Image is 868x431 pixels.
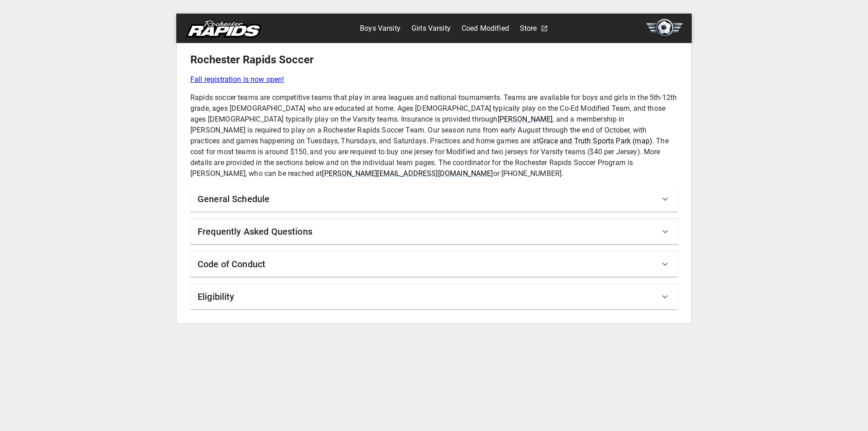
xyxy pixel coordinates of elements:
h5: Rochester Rapids Soccer [190,52,678,67]
img: rapids.svg [185,20,261,38]
a: [PERSON_NAME][EMAIL_ADDRESS][DOMAIN_NAME] [322,169,493,178]
a: Store [520,21,537,36]
h6: Frequently Asked Questions [198,224,312,239]
h6: Code of Conduct [198,257,265,271]
a: Girls Varsity [411,21,451,36]
a: Grace and Truth Sports Park [539,137,631,145]
div: Eligibility [190,284,678,309]
p: Rapids soccer teams are competitive teams that play in area leagues and national tournaments. Tea... [190,92,678,179]
a: (map) [632,137,652,145]
a: Boys Varsity [360,21,401,36]
a: Fall registration is now open! [190,74,678,85]
h6: Eligibility [198,289,235,304]
h6: General Schedule [198,192,269,206]
div: Frequently Asked Questions [190,219,678,244]
a: Coed Modified [462,21,509,36]
div: Code of Conduct [190,251,678,277]
img: soccer.svg [646,19,683,37]
div: General Schedule [190,186,678,212]
a: [PERSON_NAME] [498,115,553,123]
